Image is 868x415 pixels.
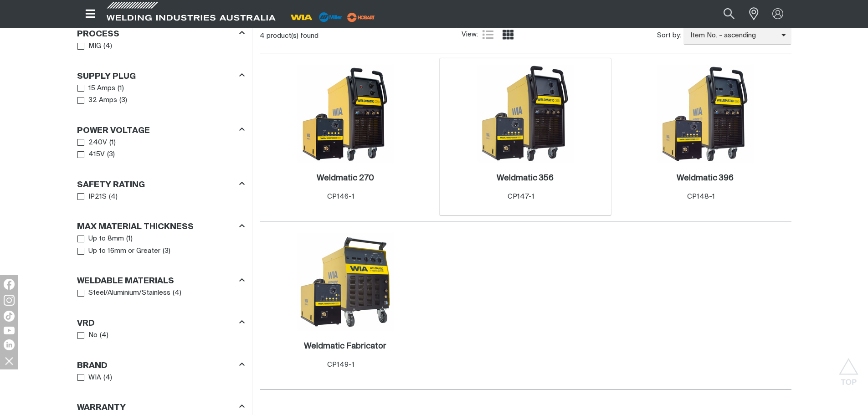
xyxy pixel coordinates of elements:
span: IP21S [88,192,107,202]
span: Sort by: [657,31,681,41]
span: Up to 8mm [88,234,124,244]
ul: Process [77,40,244,52]
h3: VRD [77,318,95,329]
a: WIA [77,372,102,384]
div: Brand [77,359,245,371]
span: Steel/Aluminium/Stainless [88,288,170,298]
section: Product list controls [260,24,791,47]
h3: Max Material Thickness [77,222,194,232]
h2: Weldmatic 270 [317,174,374,182]
ul: Weldable Materials [77,287,244,299]
img: hide socials [1,353,17,369]
span: ( 1 ) [126,234,133,244]
img: miller [344,10,378,24]
a: Up to 16mm or Greater [77,245,161,257]
a: 32 Amps [77,94,118,107]
h2: Weldmatic 396 [677,174,734,182]
img: Weldmatic 396 [657,65,754,163]
a: MIG [77,40,102,52]
span: ( 4 ) [173,288,181,298]
div: Safety Rating [77,178,245,190]
a: No [77,329,98,342]
span: CP149-1 [327,361,354,368]
span: No [88,330,98,341]
img: Weldmatic Fabricator [297,233,394,331]
a: Weldmatic Fabricator [304,341,386,352]
ul: Brand [77,372,244,384]
span: 240V [88,138,107,148]
button: Search products [714,4,745,24]
span: MIG [88,41,101,51]
span: ( 3 ) [119,95,127,106]
div: Supply Plug [77,70,245,82]
ul: Safety Rating [77,191,244,203]
div: Max Material Thickness [77,220,245,233]
span: ( 3 ) [163,246,170,256]
a: Weldmatic 396 [677,173,734,184]
input: Product name or item number... [702,4,744,24]
a: miller [344,14,378,20]
span: ( 4 ) [100,330,108,341]
a: IP21S [77,191,107,203]
h2: Weldmatic Fabricator [304,342,386,350]
a: Steel/Aluminium/Stainless [77,287,171,299]
ul: Power Voltage [77,137,244,161]
span: View: [462,30,478,40]
h3: Safety Rating [77,180,145,190]
a: Weldmatic 356 [497,173,554,184]
img: Weldmatic 356 [477,65,574,163]
img: YouTube [4,327,15,334]
span: CP146-1 [327,193,354,200]
span: ( 4 ) [109,192,118,202]
h3: Brand [77,361,108,371]
span: ( 3 ) [107,149,115,160]
ul: VRD [77,329,244,342]
span: 415V [88,149,105,160]
img: Facebook [4,279,15,290]
a: 415V [77,149,105,161]
div: Warranty [77,401,245,414]
h3: Warranty [77,403,126,413]
ul: Supply Plug [77,82,244,107]
div: VRD [77,317,245,329]
ul: Max Material Thickness [77,233,244,257]
a: List view [483,29,493,40]
span: product(s) found [267,32,318,39]
span: 32 Amps [88,95,117,106]
h3: Supply Plug [77,72,136,82]
h3: Weldable Materials [77,276,174,287]
span: ( 1 ) [109,138,116,148]
span: Up to 16mm or Greater [88,246,160,256]
button: Scroll to top [838,358,859,379]
img: Instagram [4,295,15,306]
span: CP148-1 [687,193,715,200]
span: 15 Amps [88,83,115,94]
a: 240V [77,137,108,149]
div: 4 [260,31,462,41]
div: Process [77,27,245,40]
span: CP147-1 [508,193,534,200]
span: ( 1 ) [118,83,124,94]
img: TikTok [4,311,15,322]
h2: Weldmatic 356 [497,174,554,182]
a: Up to 8mm [77,233,124,245]
span: ( 4 ) [103,373,112,383]
img: LinkedIn [4,339,15,350]
h3: Power Voltage [77,126,150,136]
a: 15 Amps [77,82,116,95]
a: Weldmatic 270 [317,173,374,184]
span: ( 4 ) [103,41,112,51]
div: Power Voltage [77,124,245,136]
div: Weldable Materials [77,275,245,287]
span: WIA [88,373,101,383]
h3: Process [77,29,119,40]
img: Weldmatic 270 [297,65,394,163]
span: Item No. - ascending [683,31,781,41]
